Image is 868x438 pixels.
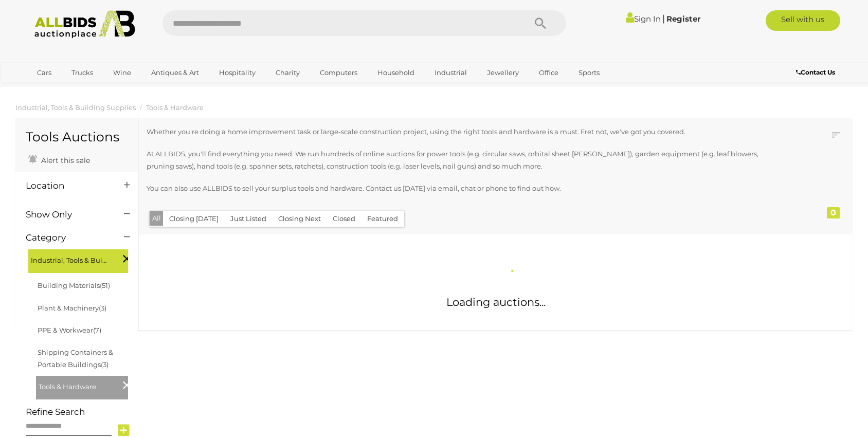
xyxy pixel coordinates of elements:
a: Sign In [626,14,661,24]
a: Contact Us [796,67,838,78]
button: Search [515,10,566,36]
h4: Category [26,233,109,243]
img: Allbids.com.au [29,10,140,39]
button: Closing Next [272,211,327,227]
a: Antiques & Art [144,64,206,81]
a: Office [532,64,565,81]
a: Register [666,14,700,24]
span: (51) [100,281,110,289]
h4: Location [26,181,109,191]
button: Closed [327,211,361,227]
span: (7) [93,326,101,334]
span: Alert this sale [39,156,90,165]
p: At ALLBIDS, you'll find everything you need. We run hundreds of online auctions for power tools (... [147,148,779,172]
a: Tools & Hardware [146,103,204,112]
span: Tools & Hardware [39,378,116,393]
button: Closing [DATE] [163,211,225,227]
span: | [662,13,665,24]
a: Plant & Machinery(3) [38,304,106,312]
a: Household [371,64,421,81]
a: Wine [106,64,138,81]
b: Contact Us [796,68,835,76]
span: (3) [99,304,106,312]
a: Building Materials(51) [38,281,110,289]
h1: Tools Auctions [26,130,128,144]
a: Cars [30,64,58,81]
span: Industrial, Tools & Building Supplies [31,252,108,266]
a: Industrial, Tools & Building Supplies [15,103,136,112]
a: Trucks [65,64,100,81]
a: Sell with us [766,10,840,31]
h4: Refine Search [26,407,136,417]
a: Jewellery [480,64,526,81]
h4: Show Only [26,210,109,220]
a: Sports [572,64,606,81]
a: Hospitality [212,64,262,81]
button: Featured [361,211,404,227]
a: Shipping Containers & Portable Buildings(3) [38,348,113,368]
p: You can also use ALLBIDS to sell your surplus tools and hardware. Contact us [DATE] via email, ch... [147,182,779,194]
span: (3) [101,360,109,369]
div: 0 [827,207,840,218]
a: Charity [269,64,306,81]
a: PPE & Workwear(7) [38,326,101,334]
button: Just Listed [224,211,273,227]
span: Loading auctions... [446,296,546,308]
a: Computers [313,64,364,81]
a: Industrial [428,64,474,81]
p: Whether you're doing a home improvement task or large-scale construction project, using the right... [147,126,779,138]
a: [GEOGRAPHIC_DATA] [30,81,117,98]
button: All [150,211,164,226]
a: Alert this sale [26,152,93,167]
